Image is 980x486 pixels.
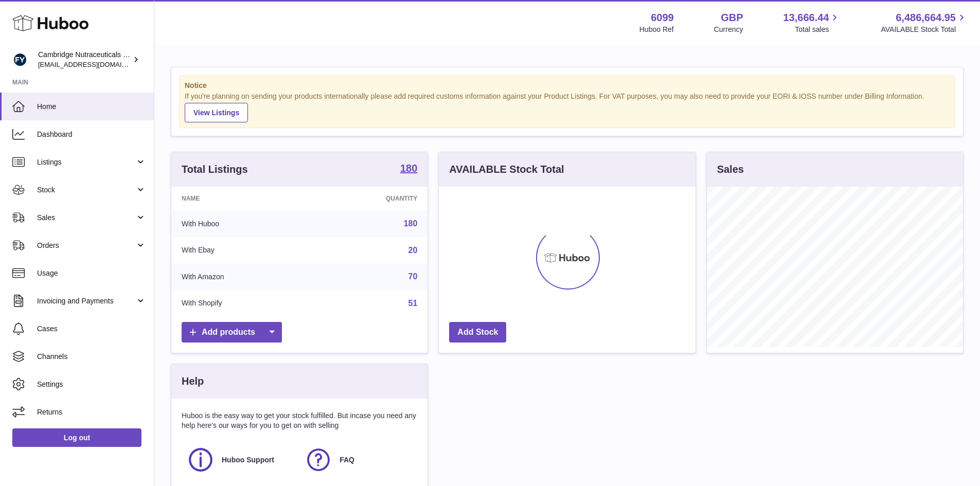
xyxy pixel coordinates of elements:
a: Add products [182,322,282,343]
span: Stock [37,185,135,195]
span: AVAILABLE Stock Total [881,25,968,34]
span: Invoicing and Payments [37,296,135,306]
span: Total sales [795,25,841,34]
h3: AVAILABLE Stock Total [449,163,564,176]
td: With Ebay [171,237,312,264]
strong: 6099 [651,11,674,25]
th: Quantity [312,187,428,210]
a: 6,486,664.95 AVAILABLE Stock Total [881,11,968,34]
span: Channels [37,352,146,362]
span: FAQ [340,455,354,465]
span: 6,486,664.95 [896,11,956,25]
a: FAQ [305,446,412,474]
img: huboo@camnutra.com [12,52,28,67]
span: Home [37,102,146,112]
h3: Help [182,374,204,388]
span: Sales [37,213,135,223]
p: Huboo is the easy way to get your stock fulfilled. But incase you need any help here's our ways f... [182,411,417,430]
td: With Amazon [171,263,312,290]
a: View Listings [185,103,248,122]
span: 13,666.44 [783,11,829,25]
div: Cambridge Nutraceuticals Ltd [38,50,131,69]
span: Cases [37,324,146,334]
a: 180 [404,219,418,228]
a: Add Stock [449,322,506,343]
a: 51 [408,299,418,308]
span: Dashboard [37,130,146,139]
div: Currency [714,25,743,34]
td: With Huboo [171,210,312,237]
a: Log out [12,428,141,447]
h3: Sales [717,163,744,176]
span: Huboo Support [222,455,274,465]
h3: Total Listings [182,163,248,176]
a: 20 [408,246,418,255]
a: 180 [400,163,417,175]
th: Name [171,187,312,210]
strong: Notice [185,81,950,91]
span: Orders [37,241,135,250]
span: Listings [37,157,135,167]
a: 13,666.44 Total sales [783,11,841,34]
strong: GBP [721,11,743,25]
a: Huboo Support [187,446,294,474]
div: If you're planning on sending your products internationally please add required customs informati... [185,92,950,122]
span: Usage [37,268,146,278]
td: With Shopify [171,290,312,317]
span: Returns [37,407,146,417]
a: 70 [408,272,418,281]
span: [EMAIL_ADDRESS][DOMAIN_NAME] [38,60,151,68]
span: Settings [37,380,146,389]
div: Huboo Ref [639,25,674,34]
strong: 180 [400,163,417,173]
